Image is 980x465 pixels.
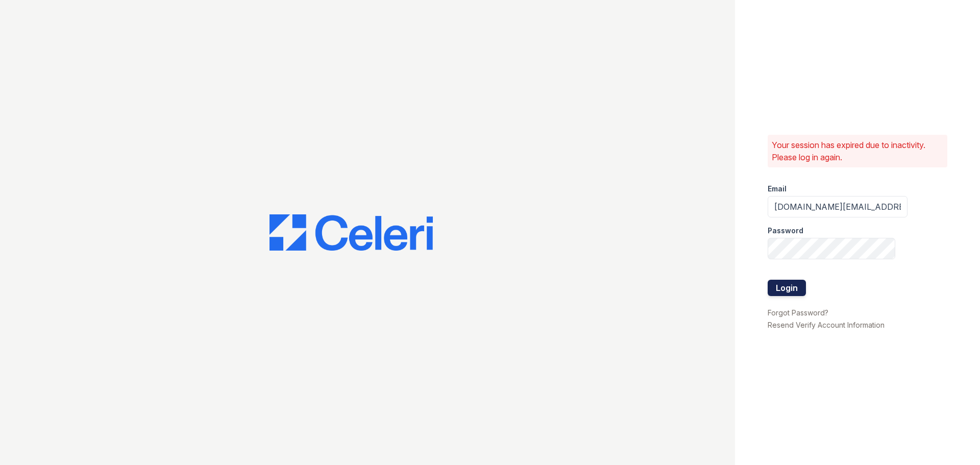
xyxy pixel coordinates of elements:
[768,308,828,317] a: Forgot Password?
[768,184,787,194] label: Email
[768,226,803,236] label: Password
[768,280,806,296] button: Login
[772,139,943,163] p: Your session has expired due to inactivity. Please log in again.
[768,321,885,329] a: Resend Verify Account Information
[269,214,433,251] img: CE_Logo_Blue-a8612792a0a2168367f1c8372b55b34899dd931a85d93a1a3d3e32e68fde9ad4.png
